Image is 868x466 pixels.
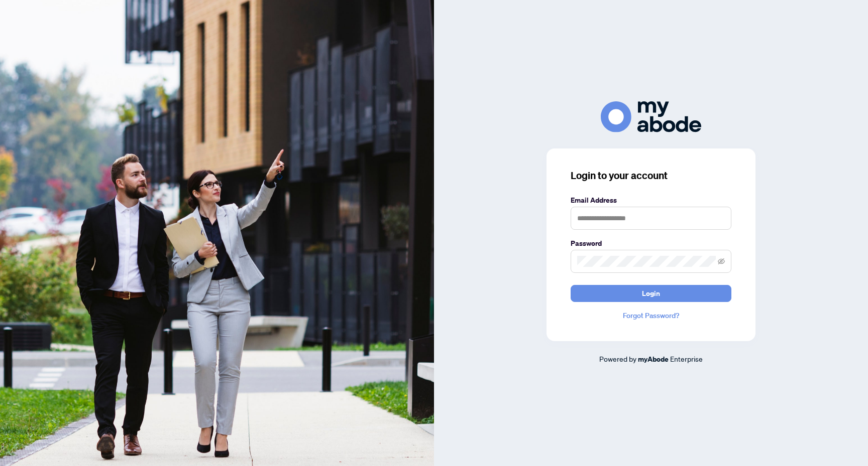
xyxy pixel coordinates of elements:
[571,285,731,302] button: Login
[601,101,701,132] img: ma-logo
[571,238,731,249] label: Password
[571,195,731,206] label: Email Address
[599,354,636,363] span: Powered by
[638,354,669,365] a: myAbode
[642,285,660,301] span: Login
[670,354,703,363] span: Enterprise
[571,310,731,321] a: Forgot Password?
[571,169,731,183] h3: Login to your account
[718,258,725,265] span: eye-invisible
